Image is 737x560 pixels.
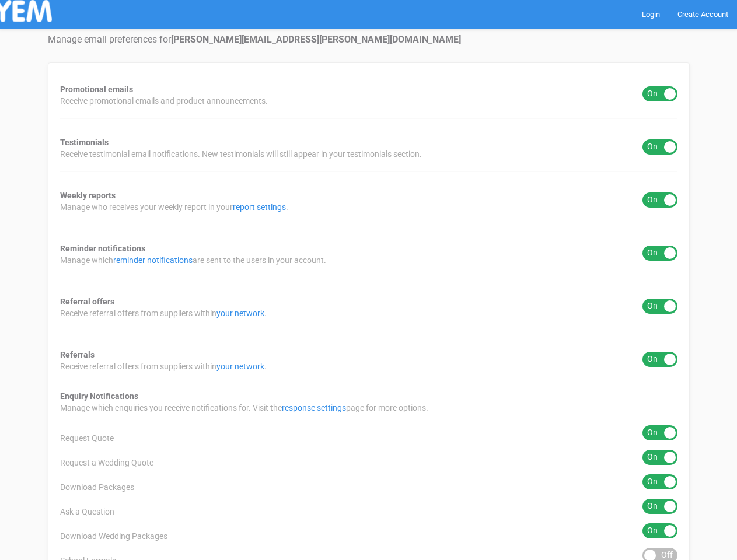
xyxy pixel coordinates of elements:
[60,95,268,107] span: Receive promotional emails and product announcements.
[60,402,428,414] span: Manage which enquiries you receive notifications for. Visit the page for more options.
[60,481,134,493] span: Download Packages
[60,506,114,517] span: Ask a Question
[48,34,690,45] h4: Manage email preferences for
[60,297,114,306] strong: Referral offers
[282,403,346,412] a: response settings
[233,202,286,212] a: report settings
[60,350,95,359] strong: Referrals
[60,254,326,266] span: Manage which are sent to the users in your account.
[60,85,133,94] strong: Promotional emails
[216,309,264,318] a: your network
[60,391,138,401] strong: Enquiry Notifications
[60,457,153,468] span: Request a Wedding Quote
[216,362,264,371] a: your network
[60,432,114,444] span: Request Quote
[60,244,145,253] strong: Reminder notifications
[60,191,116,200] strong: Weekly reports
[60,138,109,147] strong: Testimonials
[60,530,167,542] span: Download Wedding Packages
[60,360,267,372] span: Receive referral offers from suppliers within .
[60,307,267,319] span: Receive referral offers from suppliers within .
[171,34,461,45] strong: [PERSON_NAME][EMAIL_ADDRESS][PERSON_NAME][DOMAIN_NAME]
[60,148,422,160] span: Receive testimonial email notifications. New testimonials will still appear in your testimonials ...
[113,256,193,265] a: reminder notifications
[60,201,288,213] span: Manage who receives your weekly report in your .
